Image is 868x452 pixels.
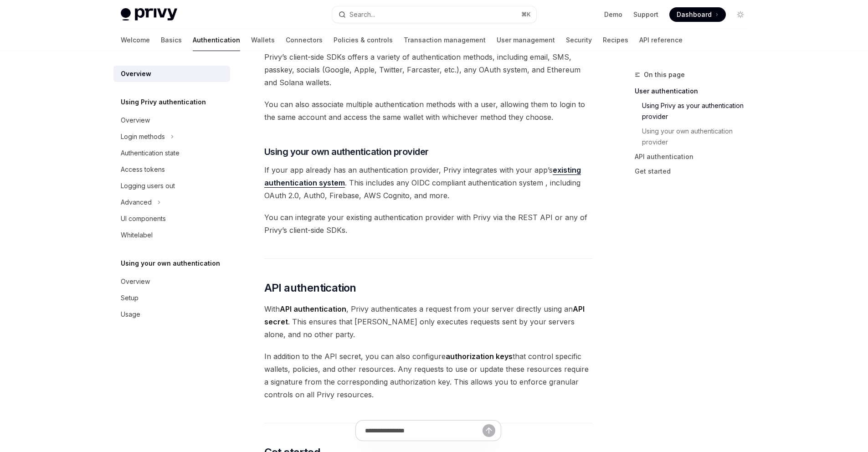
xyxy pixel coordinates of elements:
a: Wallets [251,29,275,51]
a: Overview [113,66,230,82]
input: Ask a question... [365,421,483,441]
div: UI components [121,213,166,224]
a: Security [566,29,592,51]
div: Access tokens [121,164,165,175]
a: Recipes [603,29,628,51]
span: You can integrate your existing authentication provider with Privy via the REST API or any of Pri... [264,211,593,236]
button: Toggle dark mode [733,7,748,22]
button: Send message [483,424,495,437]
div: Overview [121,276,150,287]
h5: Using Privy authentication [121,97,206,108]
div: Usage [121,309,140,320]
div: Setup [121,293,139,303]
a: Demo [604,10,622,19]
h5: Using your own authentication [121,258,220,269]
span: ⌘ K [521,11,531,18]
a: Dashboard [669,7,726,22]
a: Connectors [286,29,323,51]
a: User authentication [635,84,755,98]
div: Overview [121,68,151,79]
a: Welcome [121,29,150,51]
a: Basics [161,29,182,51]
div: Logging users out [121,180,175,191]
div: Authentication state [121,148,180,159]
span: On this page [644,69,685,80]
strong: authorization keys [446,352,513,361]
a: User management [497,29,555,51]
span: API authentication [264,281,356,295]
a: API authentication [635,149,755,164]
a: Support [633,10,658,19]
a: Setup [113,290,230,306]
a: API reference [639,29,683,51]
div: Login methods [121,131,165,142]
a: Overview [113,112,230,128]
span: With , Privy authenticates a request from your server directly using an . This ensures that [PERS... [264,303,593,341]
button: Toggle Login methods section [113,128,230,145]
a: Authentication state [113,145,230,161]
a: Using Privy as your authentication provider [635,98,755,124]
a: Overview [113,273,230,290]
a: Using your own authentication provider [635,124,755,149]
a: Get started [635,164,755,179]
a: Authentication [193,29,240,51]
strong: API authentication [280,304,346,313]
span: Dashboard [677,10,712,19]
a: Policies & controls [334,29,393,51]
div: Overview [121,115,150,126]
div: Whitelabel [121,230,153,241]
a: Transaction management [404,29,486,51]
div: Search... [349,9,375,20]
span: Using your own authentication provider [264,145,429,158]
a: Usage [113,306,230,323]
button: Toggle Advanced section [113,194,230,211]
a: Access tokens [113,161,230,178]
span: If your app already has an authentication provider, Privy integrates with your app’s . This inclu... [264,164,593,202]
a: Logging users out [113,178,230,194]
div: Advanced [121,197,152,208]
span: You can also associate multiple authentication methods with a user, allowing them to login to the... [264,98,593,123]
button: Open search [332,6,536,23]
a: Whitelabel [113,227,230,243]
span: In addition to the API secret, you can also configure that control specific wallets, policies, an... [264,350,593,401]
img: light logo [121,8,177,21]
span: Privy’s client-side SDKs offers a variety of authentication methods, including email, SMS, passke... [264,51,593,89]
a: UI components [113,211,230,227]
